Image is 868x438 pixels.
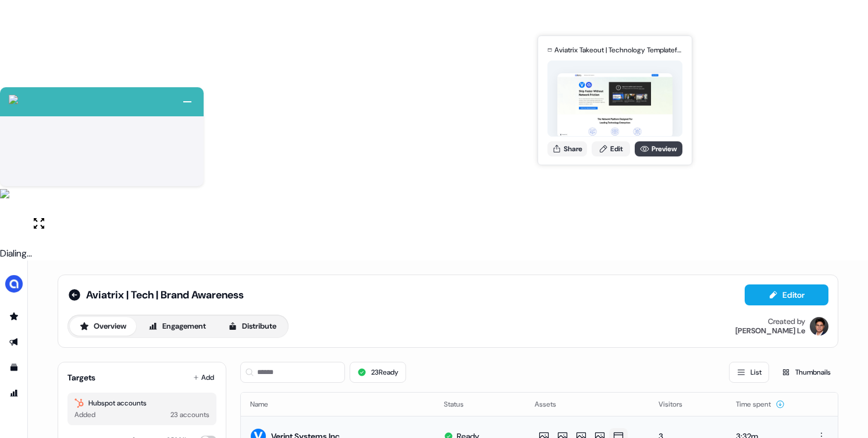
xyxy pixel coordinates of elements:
a: Go to outbound experience [5,333,23,351]
button: Add [191,369,216,386]
button: Status [444,394,478,415]
button: Thumbnails [774,362,838,383]
button: Editor [745,284,828,305]
a: Go to attribution [5,384,23,403]
button: Visitors [659,394,696,415]
a: Edit [592,141,630,156]
div: [PERSON_NAME] Le [735,326,805,336]
img: asset preview [557,73,673,138]
button: 23Ready [350,362,406,383]
a: Go to templates [5,358,23,377]
div: Created by [768,317,805,326]
button: Distribute [218,317,286,336]
div: Targets [67,372,95,383]
button: Share [547,141,587,156]
div: Aviatrix Takeout | Technology Template for Verint Systems Inc [554,44,682,56]
button: Time spent [736,394,785,415]
div: 23 accounts [170,409,209,421]
button: Overview [70,317,136,336]
button: Engagement [138,317,216,336]
a: Go to prospects [5,307,23,326]
img: callcloud-icon-white-35.svg [9,95,18,104]
div: Hubspot accounts [74,397,209,409]
div: Added [74,409,95,421]
a: Preview [635,141,682,156]
th: Assets [525,393,649,416]
span: Aviatrix | Tech | Brand Awareness [86,288,244,302]
img: Hugh [810,317,828,336]
button: Name [250,394,282,415]
button: List [729,362,769,383]
a: Editor [745,290,828,302]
